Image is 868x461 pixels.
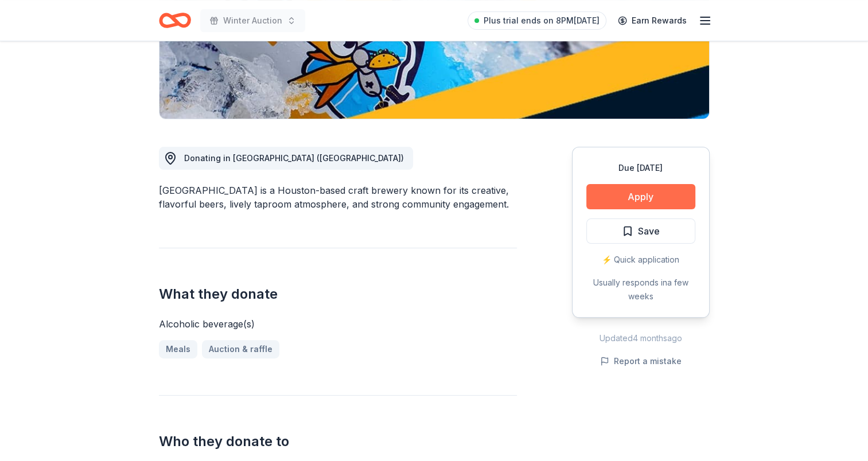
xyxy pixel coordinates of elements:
[572,331,710,345] div: Updated 4 months ago
[586,161,695,175] div: Due [DATE]
[200,9,305,32] button: Winter Auction
[586,276,695,303] div: Usually responds in a few weeks
[600,354,682,368] button: Report a mistake
[586,218,695,244] button: Save
[159,285,517,303] h2: What they donate
[611,10,694,31] a: Earn Rewards
[184,153,404,163] span: Donating in [GEOGRAPHIC_DATA] ([GEOGRAPHIC_DATA])
[159,7,191,34] a: Home
[484,14,600,28] span: Plus trial ends on 8PM[DATE]
[159,340,197,358] a: Meals
[586,184,695,209] button: Apply
[159,432,517,451] h2: Who they donate to
[202,340,279,358] a: Auction & raffle
[223,14,282,28] span: Winter Auction
[586,253,695,267] div: ⚡️ Quick application
[638,224,660,239] span: Save
[159,317,517,331] div: Alcoholic beverage(s)
[468,11,606,30] a: Plus trial ends on 8PM[DATE]
[159,183,517,211] div: [GEOGRAPHIC_DATA] is a Houston-based craft brewery known for its creative, flavorful beers, livel...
